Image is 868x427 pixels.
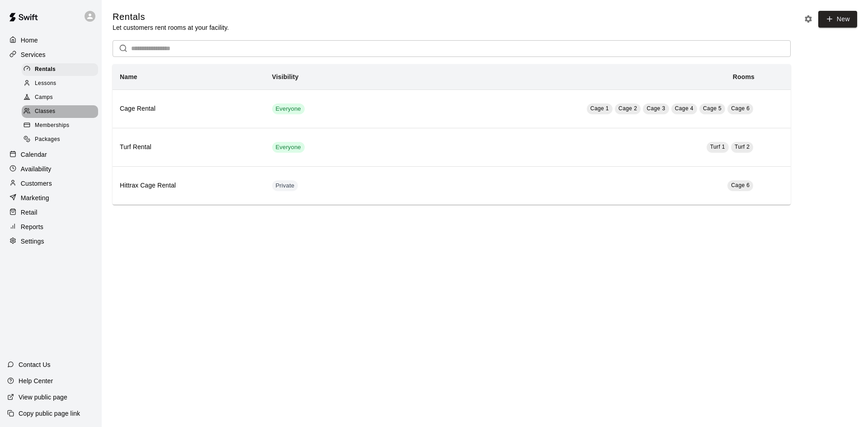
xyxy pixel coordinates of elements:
span: Classes [35,107,55,116]
a: Camps [22,91,102,105]
div: This service is visible to all of your customers [272,142,305,153]
a: Memberships [22,119,102,133]
div: This service is visible to all of your customers [272,103,305,114]
a: Availability [7,162,94,176]
span: Cage 6 [731,182,750,188]
div: Camps [22,91,98,104]
span: Everyone [272,143,305,152]
a: Customers [7,177,94,190]
a: Lessons [22,76,102,90]
span: Camps [35,93,53,102]
p: Copy public page link [19,409,80,418]
a: Classes [22,105,102,119]
p: Let customers rent rooms at your facility. [113,23,229,32]
a: Retail [7,206,94,219]
a: Settings [7,235,94,248]
span: Rentals [35,65,56,74]
span: Lessons [35,79,57,88]
p: Marketing [21,193,49,202]
h6: Turf Rental [120,142,258,152]
span: Everyone [272,105,305,113]
a: Marketing [7,191,94,205]
div: Classes [22,105,98,118]
span: Cage 3 [646,105,665,112]
p: Help Center [19,376,53,385]
p: Retail [21,208,38,217]
span: Cage 5 [703,105,722,112]
span: Private [272,182,298,190]
a: Calendar [7,148,94,161]
p: Availability [21,164,52,174]
b: Rooms [733,73,755,80]
a: Home [7,33,94,47]
table: simple table [113,64,791,205]
span: Cage 1 [590,105,609,112]
a: Services [7,48,94,61]
div: This service is hidden, and can only be accessed via a direct link [272,180,298,191]
p: View public page [19,393,67,402]
a: Rentals [22,62,102,76]
a: New [818,11,857,28]
button: Rental settings [802,12,815,26]
span: Turf 1 [710,144,725,150]
div: Rentals [22,63,98,76]
div: Lessons [22,77,98,90]
h6: Hittrax Cage Rental [120,181,258,191]
b: Visibility [272,73,299,80]
div: Packages [22,133,98,146]
span: Cage 2 [618,105,637,112]
h5: Rentals [113,11,229,23]
b: Name [120,73,137,80]
p: Home [21,36,38,45]
p: Calendar [21,150,47,159]
p: Services [21,50,46,59]
p: Settings [21,237,44,246]
span: Turf 2 [735,144,750,150]
a: Packages [22,133,102,147]
span: Memberships [35,121,69,130]
a: Reports [7,220,94,234]
p: Contact Us [19,360,51,369]
span: Packages [35,135,60,144]
div: Memberships [22,119,98,132]
span: Cage 6 [731,105,750,112]
h6: Cage Rental [120,104,258,114]
span: Cage 4 [675,105,693,112]
p: Customers [21,179,52,188]
p: Reports [21,222,43,231]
